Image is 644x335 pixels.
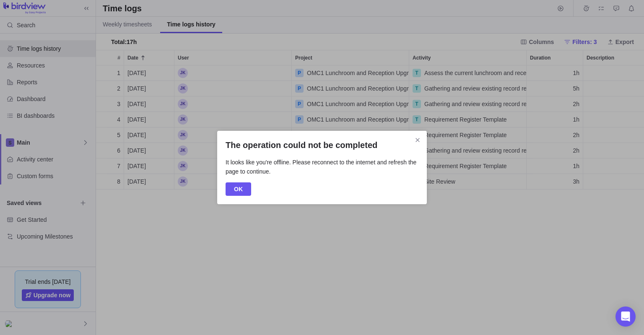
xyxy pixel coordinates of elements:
span: OK [234,184,243,194]
div: The operation could not be completed [217,131,427,205]
p: It looks like you're offline. Please reconnect to the internet and refresh the page to continue. [226,158,418,181]
span: Close [412,134,423,146]
span: OK [226,182,251,196]
h2: The operation could not be completed [226,139,418,151]
div: Open Intercom Messenger [615,306,636,327]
